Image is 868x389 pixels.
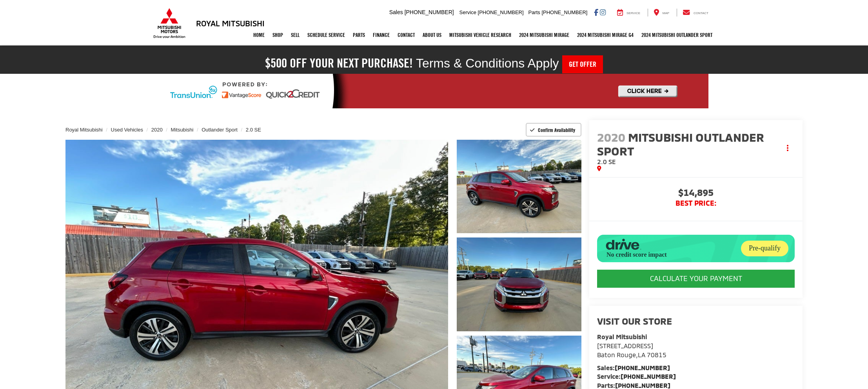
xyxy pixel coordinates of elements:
span: Confirm Availability [538,127,575,133]
span: Sales [389,9,403,15]
span: [PHONE_NUMBER] [478,9,524,15]
: CALCULATE YOUR PAYMENT [597,270,795,288]
span: [PHONE_NUMBER] [405,9,454,15]
a: Instagram: Click to visit our Instagram page [600,9,606,15]
span: [PHONE_NUMBER] [541,9,587,15]
a: Used Vehicles [111,127,143,133]
a: 2024 Mitsubishi Outlander SPORT [637,25,716,45]
span: Service [459,9,476,15]
a: Outlander Sport [202,127,238,133]
span: Map [663,11,669,15]
a: Mitsubishi [171,127,194,133]
a: 2024 Mitsubishi Mirage G4 [573,25,637,45]
span: $14,895 [597,188,795,199]
img: 2020 Mitsubishi Outlander Sport 2.0 SE [455,237,583,332]
a: Home [249,25,269,45]
strong: Service: [597,373,676,380]
span: Service [626,11,640,15]
span: BEST PRICE: [597,199,795,207]
a: Parts: Opens in a new tab [349,25,369,45]
a: 2.0 SE [246,127,261,133]
img: 2020 Mitsubishi Outlander Sport 2.0 SE [455,139,583,234]
span: , [597,351,666,358]
a: Facebook: Click to visit our Facebook page [594,9,598,15]
a: [PHONE_NUMBER] [615,364,670,371]
a: Service [611,9,646,16]
a: Royal Mitsubishi [65,127,103,133]
a: Get Offer [562,55,603,73]
span: [STREET_ADDRESS] [597,342,653,349]
a: Contact [677,9,714,16]
strong: Sales: [597,364,670,371]
a: Shop [269,25,287,45]
img: Quick2Credit [160,74,708,108]
h3: Royal Mitsubishi [196,19,265,27]
a: Expand Photo 1 [457,140,581,234]
h2: $500 off your next purchase! [265,58,413,69]
span: LA [638,351,645,358]
span: 2.0 SE [597,158,616,165]
span: 2020 [597,130,625,144]
a: Schedule Service: Opens in a new tab [303,25,349,45]
a: Expand Photo 2 [457,237,581,331]
button: Confirm Availability [526,123,582,137]
a: Map [648,9,675,16]
button: Actions [781,141,795,155]
span: Mitsubishi Outlander Sport [597,130,764,158]
h2: Visit our Store [597,316,795,326]
img: Mitsubishi [152,8,187,38]
span: dropdown dots [787,145,788,151]
a: [STREET_ADDRESS] Baton Rouge,LA 70815 [597,342,666,358]
a: Finance [369,25,394,45]
a: Mitsubishi Vehicle Research [445,25,515,45]
a: [PHONE_NUMBER] [621,373,676,380]
strong: Royal Mitsubishi [597,333,647,340]
strong: Parts: [597,382,670,389]
span: Terms & Conditions Apply [416,56,559,70]
span: Parts [528,9,540,15]
a: About Us [419,25,445,45]
a: [PHONE_NUMBER] [615,382,670,389]
a: Contact [394,25,419,45]
span: Contact [694,11,708,15]
a: 2020 [151,127,163,133]
span: 70815 [647,351,666,358]
a: Sell [287,25,303,45]
span: Baton Rouge [597,351,636,358]
a: 2024 Mitsubishi Mirage [515,25,573,45]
